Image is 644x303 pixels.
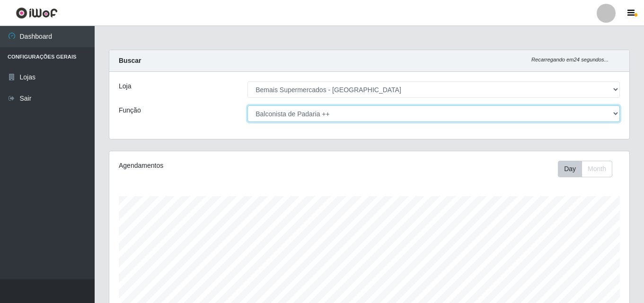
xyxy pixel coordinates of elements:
[119,105,141,115] label: Função
[558,161,612,177] div: First group
[531,57,609,62] i: Recarregando em 24 segundos...
[119,161,319,171] div: Agendamentos
[119,57,141,64] strong: Buscar
[558,161,620,177] div: Toolbar with button groups
[119,81,131,91] label: Loja
[16,7,58,19] img: CoreUI Logo
[558,161,582,177] button: Day
[582,161,612,177] button: Month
